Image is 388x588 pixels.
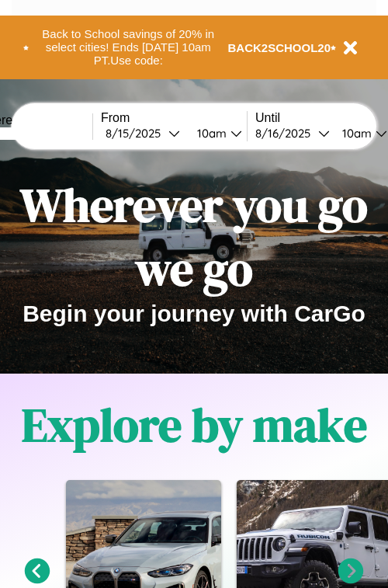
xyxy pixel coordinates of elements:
button: Back to School savings of 20% in select cities! Ends [DATE] 10am PT.Use code: [29,23,228,71]
b: BACK2SCHOOL20 [228,41,331,54]
label: From [101,111,247,125]
div: 10am [334,126,376,141]
div: 8 / 15 / 2025 [106,126,168,141]
button: 10am [185,125,247,141]
h1: Explore by make [22,393,367,457]
div: 10am [189,126,230,141]
button: 8/15/2025 [101,125,185,141]
div: 8 / 16 / 2025 [255,126,318,141]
